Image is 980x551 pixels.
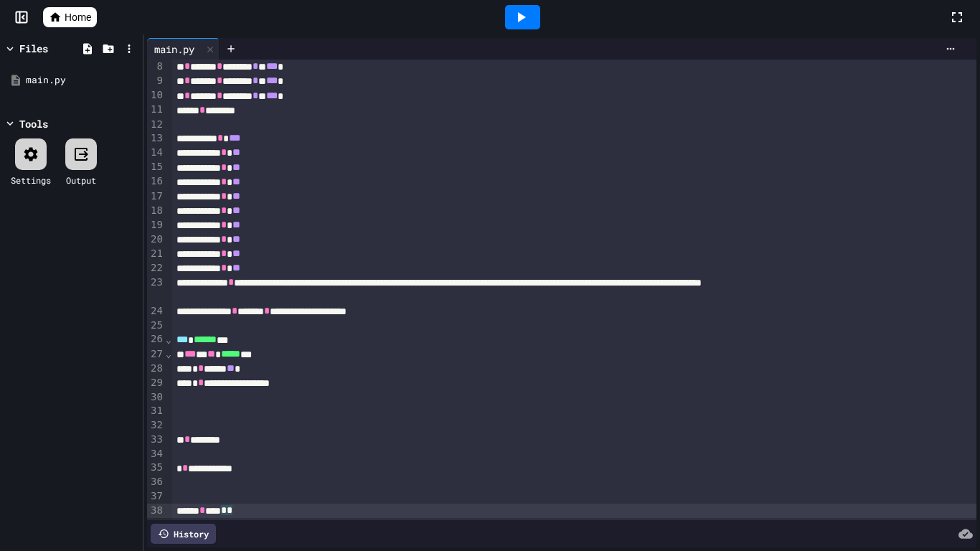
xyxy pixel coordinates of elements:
div: main.py [147,42,202,57]
div: main.py [26,73,138,88]
div: 25 [147,319,165,333]
div: 13 [147,131,165,146]
div: 22 [147,261,165,275]
div: 33 [147,433,165,447]
div: Output [66,174,96,187]
div: 15 [147,160,165,174]
div: 20 [147,232,165,247]
span: Fold line [165,334,172,345]
div: 24 [147,304,165,319]
div: 31 [147,404,165,418]
div: Settings [11,174,51,187]
div: 27 [147,347,165,362]
div: 16 [147,174,165,189]
div: 11 [147,103,165,117]
div: History [151,524,216,544]
div: 29 [147,376,165,390]
span: Fold line [165,348,172,359]
div: 17 [147,189,165,204]
div: 9 [147,74,165,88]
div: 18 [147,204,165,218]
div: Files [19,41,48,56]
div: Tools [19,116,48,131]
div: 8 [147,60,165,74]
div: main.py [147,38,220,60]
div: 34 [147,447,165,461]
div: 14 [147,146,165,160]
div: 37 [147,489,165,504]
div: 26 [147,332,165,347]
div: 38 [147,504,165,518]
div: 36 [147,475,165,489]
div: 35 [147,461,165,475]
div: 32 [147,418,165,433]
div: 28 [147,362,165,376]
div: 21 [147,247,165,261]
span: Home [65,10,91,24]
div: 12 [147,118,165,132]
div: 19 [147,218,165,232]
a: Home [43,7,97,27]
div: 30 [147,390,165,405]
div: 10 [147,88,165,103]
div: 23 [147,275,165,304]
